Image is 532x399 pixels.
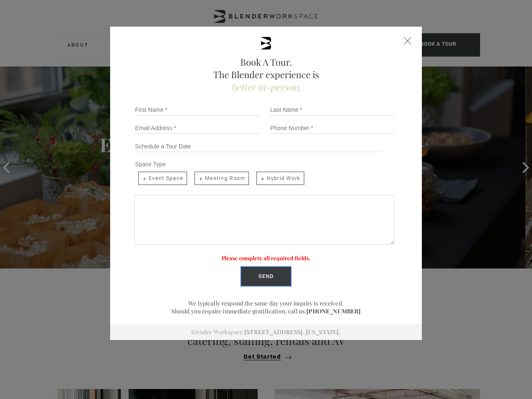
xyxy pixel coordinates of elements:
span: Event Space [138,172,187,185]
input: Phone Number * [269,122,394,134]
p: Should you require immediate gratification, call us. [131,307,401,315]
input: Schedule a Tour Date [134,140,382,152]
input: Send [241,267,291,286]
a: [PHONE_NUMBER] [306,307,361,315]
span: Hybrid Work [256,172,304,185]
h2: Book A Tour. The Blender experience is [131,56,401,93]
a: [STREET_ADDRESS]. [US_STATE]. [244,328,340,336]
p: We typically respond the same day your inquiry is received. [131,299,401,307]
span: better in-person. [231,81,301,93]
span: Meeting Room [195,172,249,185]
div: Close form [404,37,411,44]
span: Space Type [135,161,166,167]
input: Email Address * [134,122,259,134]
input: First Name * [134,104,259,116]
label: Please complete all required fields. [222,254,310,261]
div: Blender Workspace. [110,324,422,340]
input: Last Name * [269,104,394,116]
